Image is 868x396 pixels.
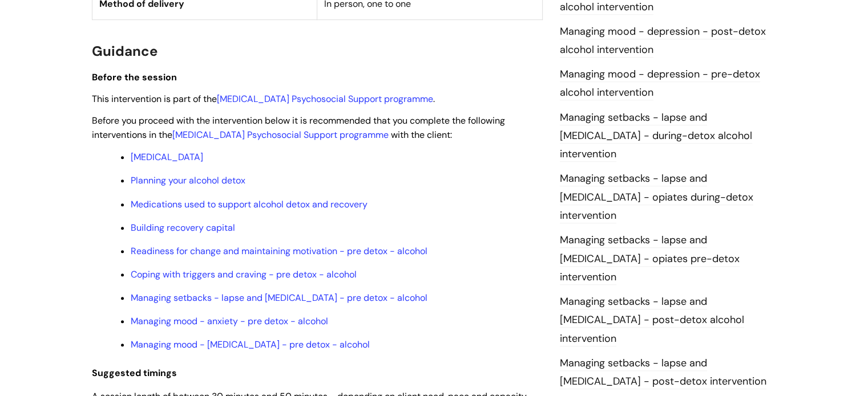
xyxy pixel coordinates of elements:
[92,42,158,60] span: Guidance
[131,222,235,234] a: Building recovery capital
[131,292,427,304] a: Managing setbacks - lapse and [MEDICAL_DATA] - pre detox - alcohol
[560,356,766,389] a: Managing setbacks - lapse and [MEDICAL_DATA] - post-detox intervention
[167,129,391,141] span: e
[92,367,177,379] span: Suggested timings
[131,198,368,210] a: Medications used to support alcohol detox and recovery
[217,93,433,105] a: [MEDICAL_DATA] Psychosocial Support programme
[560,111,752,162] a: Managing setbacks - lapse and [MEDICAL_DATA] - during-detox alcohol intervention
[131,268,357,280] a: Coping with triggers and craving - pre detox - alcohol
[172,129,389,141] a: [MEDICAL_DATA] Psychosocial Support programme
[92,93,435,105] span: This intervention is part of the .
[560,233,740,285] a: Managing setbacks - lapse and [MEDICAL_DATA] - opiates pre-detox intervention
[131,338,370,350] a: Managing mood - [MEDICAL_DATA] - pre detox - alcohol
[560,295,744,346] a: Managing setbacks - lapse and [MEDICAL_DATA] - post-detox alcohol intervention
[92,71,177,83] span: Before the session
[92,115,505,141] span: Before you proceed with the intervention below it is recommended that you complete the following ...
[131,315,328,327] a: Managing mood - anxiety - pre detox - alcohol
[131,174,245,186] a: Planning your alcohol detox
[560,67,760,100] a: Managing mood - depression - pre-detox alcohol intervention
[560,25,766,58] a: Managing mood - depression - post-detox alcohol intervention
[131,245,427,257] a: Readiness for change and maintaining motivation - pre detox - alcohol
[131,151,203,163] a: [MEDICAL_DATA]
[560,172,753,223] a: Managing setbacks - lapse and [MEDICAL_DATA] - opiates during-detox intervention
